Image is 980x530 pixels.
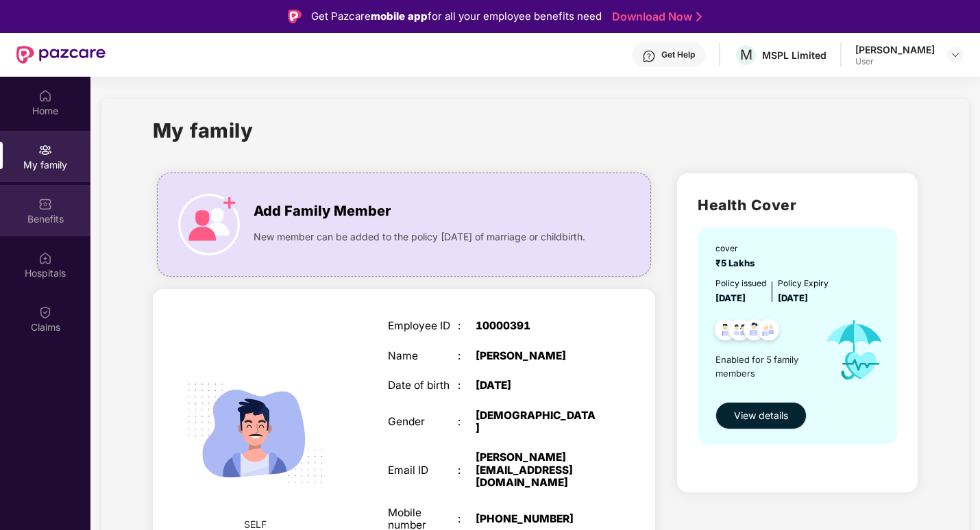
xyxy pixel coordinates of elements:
[38,89,52,103] img: svg+xml;base64,PHN2ZyBpZD0iSG9tZSIgeG1sbnM9Imh0dHA6Ly93d3cudzMub3JnLzIwMDAvc3ZnIiB3aWR0aD0iMjAiIG...
[715,277,766,290] div: Policy issued
[311,8,602,25] div: Get Pazcare for all your employee benefits need
[715,257,759,268] span: ₹5 Lakhs
[38,143,52,157] img: svg+xml;base64,PHN2ZyB3aWR0aD0iMjAiIGhlaWdodD0iMjAiIHZpZXdCb3g9IjAgMCAyMCAyMCIgZmlsbD0ibm9uZSIgeG...
[371,10,428,23] strong: mobile app
[388,320,458,332] div: Employee ID
[38,251,52,265] img: svg+xml;base64,PHN2ZyBpZD0iSG9zcGl0YWxzIiB4bWxucz0iaHR0cDovL3d3dy53My5vcmcvMjAwMC9zdmciIHdpZHRoPS...
[855,43,935,56] div: [PERSON_NAME]
[778,277,829,290] div: Policy Expiry
[476,350,598,362] div: [PERSON_NAME]
[813,305,896,395] img: icon
[16,46,106,64] img: New Pazcare Logo
[153,115,254,146] h1: My family
[38,305,52,319] img: svg+xml;base64,PHN2ZyBpZD0iQ2xhaW0iIHhtbG5zPSJodHRwOi8vd3d3LnczLm9yZy8yMDAwL3N2ZyIgd2lkdGg9IjIwIi...
[778,292,808,303] span: [DATE]
[723,315,757,349] img: svg+xml;base64,PHN2ZyB4bWxucz0iaHR0cDovL3d3dy53My5vcmcvMjAwMC9zdmciIHdpZHRoPSI0OC45MTUiIGhlaWdodD...
[388,464,458,477] div: Email ID
[715,242,759,255] div: cover
[740,47,752,63] span: M
[288,10,302,23] img: Logo
[458,464,476,477] div: :
[476,320,598,332] div: 10000391
[661,49,695,60] div: Get Help
[254,201,391,222] span: Add Family Member
[458,350,476,362] div: :
[178,194,240,255] img: icon
[458,513,476,525] div: :
[476,513,598,525] div: [PHONE_NUMBER]
[715,402,807,429] button: View details
[476,451,598,489] div: [PERSON_NAME][EMAIL_ADDRESS][DOMAIN_NAME]
[737,315,771,349] img: svg+xml;base64,PHN2ZyB4bWxucz0iaHR0cDovL3d3dy53My5vcmcvMjAwMC9zdmciIHdpZHRoPSI0OC45NDMiIGhlaWdodD...
[458,320,476,332] div: :
[476,409,598,435] div: [DEMOGRAPHIC_DATA]
[734,408,788,423] span: View details
[171,349,339,517] img: svg+xml;base64,PHN2ZyB4bWxucz0iaHR0cDovL3d3dy53My5vcmcvMjAwMC9zdmciIHdpZHRoPSIyMjQiIGhlaWdodD0iMT...
[458,379,476,392] div: :
[762,49,826,62] div: MSPL Limited
[950,49,961,60] img: svg+xml;base64,PHN2ZyBpZD0iRHJvcGRvd24tMzJ4MzIiIHhtbG5zPSJodHRwOi8vd3d3LnczLm9yZy8yMDAwL3N2ZyIgd2...
[642,49,656,63] img: svg+xml;base64,PHN2ZyBpZD0iSGVscC0zMngzMiIgeG1sbnM9Imh0dHA6Ly93d3cudzMub3JnLzIwMDAvc3ZnIiB3aWR0aD...
[715,353,813,381] span: Enabled for 5 family members
[709,315,742,349] img: svg+xml;base64,PHN2ZyB4bWxucz0iaHR0cDovL3d3dy53My5vcmcvMjAwMC9zdmciIHdpZHRoPSI0OC45NDMiIGhlaWdodD...
[388,350,458,362] div: Name
[388,379,458,392] div: Date of birth
[458,416,476,428] div: :
[38,197,52,211] img: svg+xml;base64,PHN2ZyBpZD0iQmVuZWZpdHMiIHhtbG5zPSJodHRwOi8vd3d3LnczLm9yZy8yMDAwL3N2ZyIgd2lkdGg9Ij...
[696,10,702,24] img: Stroke
[254,229,585,244] span: New member can be added to the policy [DATE] of marriage or childbirth.
[715,292,746,303] span: [DATE]
[698,194,897,216] h2: Health Cover
[752,315,785,349] img: svg+xml;base64,PHN2ZyB4bWxucz0iaHR0cDovL3d3dy53My5vcmcvMjAwMC9zdmciIHdpZHRoPSI0OC45NDMiIGhlaWdodD...
[612,10,698,24] a: Download Now
[476,379,598,392] div: [DATE]
[388,416,458,428] div: Gender
[855,56,935,67] div: User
